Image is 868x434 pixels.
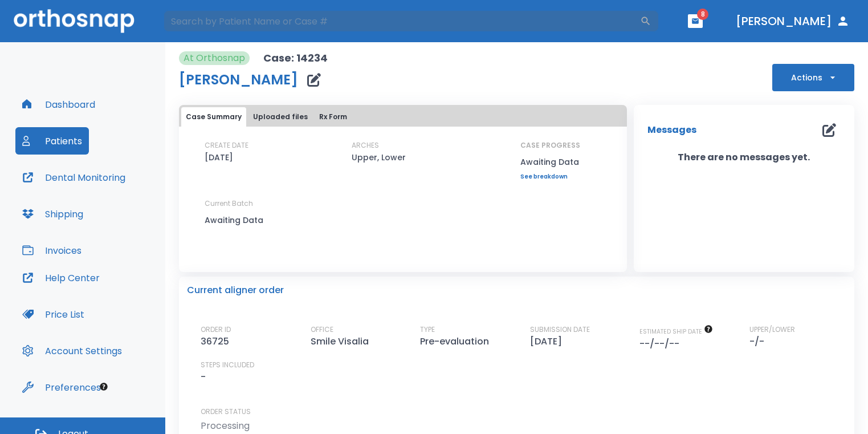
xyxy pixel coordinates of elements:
a: See breakdown [520,173,580,180]
button: Uploaded files [248,107,312,127]
button: Dashboard [15,91,102,118]
button: Case Summary [181,107,246,127]
p: ORDER STATUS [201,407,846,417]
button: Shipping [15,200,90,228]
p: There are no messages yet. [634,151,854,164]
p: [DATE] [530,335,567,348]
p: Current Batch [205,198,307,209]
p: UPPER/LOWER [749,325,795,335]
button: Patients [15,127,89,155]
p: Awaiting Data [205,213,307,227]
p: STEPS INCLUDED [201,360,254,370]
p: - [201,370,206,384]
p: Pre-evaluation [420,335,494,348]
p: SUBMISSION DATE [530,325,590,335]
p: Current aligner order [187,283,284,297]
p: CREATE DATE [205,140,248,151]
p: CASE PROGRESS [520,140,580,151]
p: Smile Visalia [311,335,373,348]
h1: [PERSON_NAME] [179,73,298,87]
p: ARCHES [352,140,379,151]
p: OFFICE [311,325,333,335]
button: Preferences [15,374,108,401]
p: Case: 14234 [263,51,328,65]
span: 8 [697,9,708,20]
p: TYPE [420,325,435,335]
button: Dental Monitoring [15,164,132,191]
img: Orthosnap [14,9,135,33]
div: tabs [181,107,625,127]
input: Search by Patient Name or Case # [163,10,640,33]
button: Help Center [15,264,107,291]
p: 36725 [201,335,234,348]
p: Messages [647,123,696,137]
button: Account Settings [15,337,129,364]
p: Upper, Lower [352,151,406,164]
p: -/- [749,335,769,348]
span: The date will be available after approving treatment plan [639,327,713,336]
p: [DATE] [205,151,233,164]
button: Invoices [15,237,88,264]
button: [PERSON_NAME] [731,11,854,31]
p: Awaiting Data [520,155,580,169]
p: ORDER ID [201,325,231,335]
p: Processing [201,419,250,433]
p: At Orthosnap [184,51,245,65]
button: Price List [15,301,91,328]
div: Tooltip anchor [99,382,109,392]
button: Rx Form [315,107,352,127]
p: --/--/-- [639,337,684,351]
button: Actions [772,64,854,91]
